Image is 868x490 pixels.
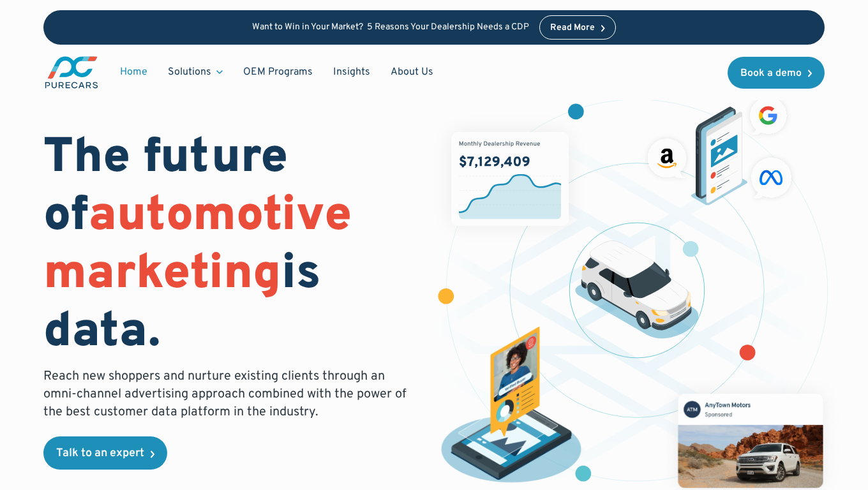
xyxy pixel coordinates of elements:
[43,55,100,90] img: purecars logo
[451,132,569,226] img: chart showing monthly dealership revenue of $7m
[431,327,592,487] img: persona of a buyer
[550,24,595,33] div: Read More
[158,60,233,84] div: Solutions
[43,186,352,306] span: automotive marketing
[642,92,797,205] img: ads on social media and advertising partners
[575,241,699,338] img: illustration of a vehicle
[43,55,100,90] a: main
[233,60,323,84] a: OEM Programs
[168,65,211,79] div: Solutions
[110,60,158,84] a: Home
[728,57,825,89] a: Book a demo
[43,367,419,421] p: Reach new shoppers and nurture existing clients through an omni-channel advertising approach comb...
[380,60,444,84] a: About Us
[252,22,529,33] p: Want to Win in Your Market? 5 Reasons Your Dealership Needs a CDP
[43,436,167,470] a: Talk to an expert
[323,60,380,84] a: Insights
[43,130,419,363] h1: The future of is data.
[740,68,802,78] div: Book a demo
[539,15,616,40] a: Read More
[56,448,144,459] div: Talk to an expert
